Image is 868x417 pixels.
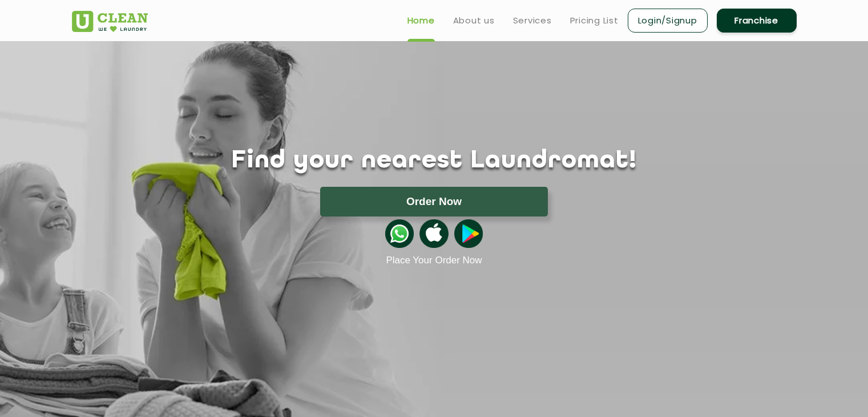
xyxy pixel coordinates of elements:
a: Login/Signup [628,9,708,33]
a: Place Your Order Now [386,255,482,266]
button: Order Now [320,187,548,216]
a: Franchise [717,9,797,33]
a: Services [513,14,552,27]
a: Pricing List [570,14,619,27]
a: Home [407,14,435,27]
img: UClean Laundry and Dry Cleaning [72,11,148,32]
img: apple-icon.png [419,219,448,248]
h1: Find your nearest Laundromat! [63,147,805,175]
img: playstoreicon.png [454,219,483,248]
a: About us [453,14,495,27]
img: whatsappicon.png [385,219,414,248]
